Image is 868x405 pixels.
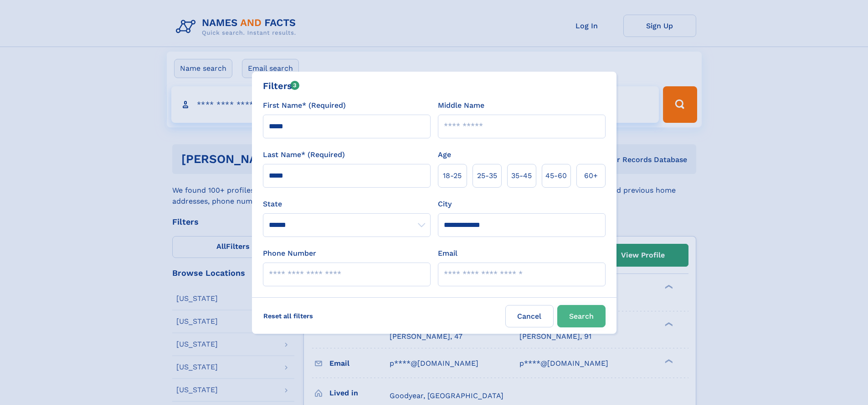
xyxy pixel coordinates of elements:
[545,170,567,181] span: 45‑60
[511,170,532,181] span: 35‑45
[263,79,300,93] div: Filters
[263,199,431,210] label: State
[263,149,345,160] label: Last Name* (Required)
[438,100,484,111] label: Middle Name
[584,170,598,181] span: 60+
[438,199,452,210] label: City
[443,170,462,181] span: 18‑25
[477,170,497,181] span: 25‑35
[263,248,316,259] label: Phone Number
[557,305,606,327] button: Search
[505,305,554,327] label: Cancel
[438,248,457,259] label: Email
[438,149,451,160] label: Age
[263,100,346,111] label: First Name* (Required)
[257,305,319,327] label: Reset all filters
